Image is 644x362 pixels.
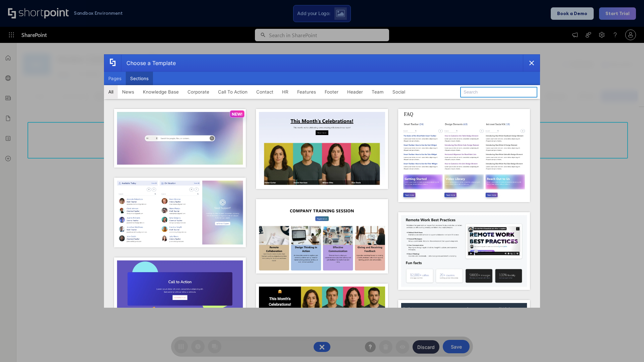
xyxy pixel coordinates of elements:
[252,85,278,99] button: Contact
[104,54,540,308] div: template selector
[293,85,320,99] button: Features
[104,72,126,85] button: Pages
[214,85,252,99] button: Call To Action
[320,85,343,99] button: Footer
[367,85,388,99] button: Team
[610,330,644,362] iframe: Chat Widget
[118,85,139,99] button: News
[126,72,153,85] button: Sections
[139,85,183,99] button: Knowledge Base
[278,85,293,99] button: HR
[232,112,243,117] p: NEW!
[104,85,118,99] button: All
[460,87,537,98] input: Search
[343,85,367,99] button: Header
[183,85,214,99] button: Corporate
[121,55,176,71] div: Choose a Template
[388,85,410,99] button: Social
